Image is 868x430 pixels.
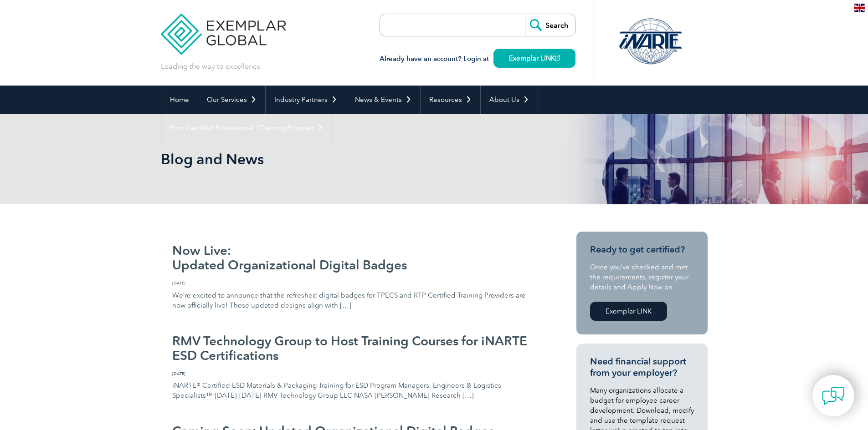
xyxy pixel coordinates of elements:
a: Our Services [198,86,265,114]
a: Industry Partners [266,86,346,114]
span: [DATE] [172,280,532,286]
h3: Ready to get certified? [590,244,694,255]
h2: RMV Technology Group to Host Training Courses for iNARTE ESD Certifications [172,334,532,363]
a: RMV Technology Group to Host Training Courses for iNARTE ESD Certifications [DATE] iNARTE® Certif... [161,322,544,413]
img: en [854,4,865,12]
img: contact-chat.png [822,384,845,407]
a: News & Events [346,86,420,114]
a: Exemplar LINK [493,49,575,68]
span: [DATE] [172,370,532,377]
a: Find Certified Professional / Training Provider [161,114,332,142]
p: We’re excited to announce that the refreshed digital badges for TPECS and RTP Certified Training ... [172,280,532,310]
a: Exemplar LINK [590,302,667,321]
h2: Now Live: Updated Organizational Digital Badges [172,243,532,272]
a: Now Live:Updated Organizational Digital Badges [DATE] We’re excited to announce that the refreshe... [161,232,544,322]
h3: Need financial support from your employer? [590,356,694,379]
img: open_square.png [555,56,560,61]
p: iNARTE® Certified ESD Materials & Packaging Training for ESD Program Managers, Engineers & Logist... [172,370,532,401]
h3: Already have an account? Login at [380,53,575,65]
a: Home [161,86,198,114]
p: Once you’ve checked and met the requirements, register your details and Apply Now on [590,262,694,292]
a: About Us [481,86,538,114]
a: Resources [421,86,480,114]
input: Search [525,14,575,36]
p: Leading the way to excellence [161,61,261,71]
h1: Blog and News [161,150,511,168]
